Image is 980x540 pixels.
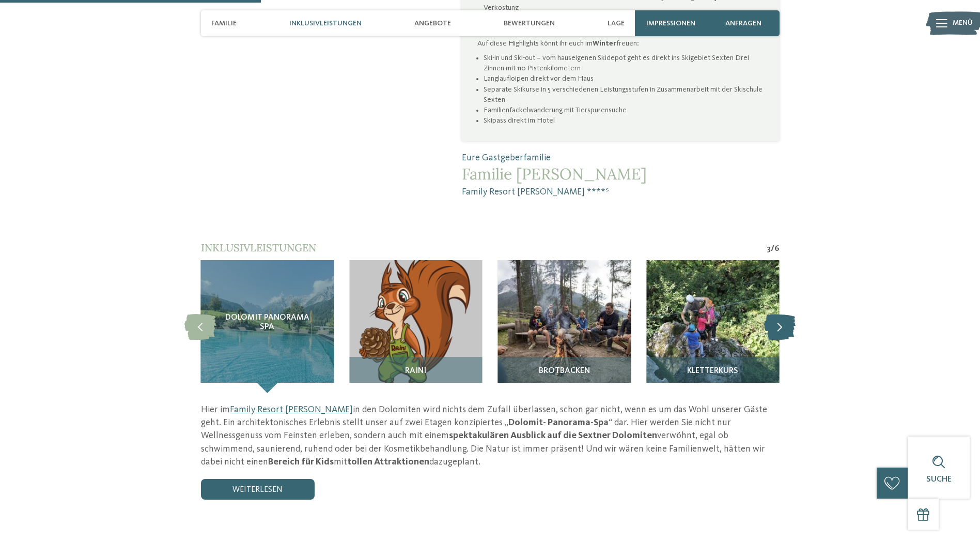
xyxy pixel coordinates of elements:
img: Unser Familienhotel in Sexten, euer Urlaubszuhause in den Dolomiten [646,260,780,394]
li: Ski-in und Ski-out – vom hauseigenen Skidepot geht es direkt ins Skigebiet Sexten Drei Zinnen mit... [484,53,764,73]
img: Unser Familienhotel in Sexten, euer Urlaubszuhause in den Dolomiten [498,260,631,394]
a: weiterlesen [201,479,315,500]
span: Inklusivleistungen [201,241,316,254]
span: Eure Gastgeberfamilie [462,152,779,164]
span: Brotbacken [539,367,590,376]
p: Auf diese Highlights könnt ihr euch im freuen: [477,38,764,49]
span: Angebote [414,19,451,28]
span: Familie [211,19,237,28]
p: Hier im in den Dolomiten wird nichts dem Zufall überlassen, schon gar nicht, wenn es um das Wohl ... [201,403,780,469]
li: Familienfackelwanderung mit Tierspurensuche [484,105,764,115]
span: RAINI [405,367,426,376]
span: Kletterkurs [687,367,738,376]
span: 6 [774,243,780,254]
strong: Winter [593,40,616,47]
a: Family Resort [PERSON_NAME] [230,405,353,414]
li: Langlaufloipen direkt vor dem Haus [484,73,764,84]
strong: spektakulären Ausblick auf die Sextner Dolomiten [449,431,657,440]
span: Familie [PERSON_NAME] [462,164,779,183]
span: Suche [926,475,952,484]
span: Dolomit Panorama SPA [222,313,314,332]
li: Separate Skikurse in 5 verschiedenen Leistungsstufen in Zusammenarbeit mit der Skischule Sexten [484,84,764,105]
strong: tollen Attraktionen [347,457,429,467]
span: 3 [767,243,771,254]
img: Unser Familienhotel in Sexten, euer Urlaubszuhause in den Dolomiten [349,260,483,394]
strong: Bereich für Kids [268,457,334,467]
span: Impressionen [646,19,695,28]
span: / [771,243,774,254]
span: Lage [608,19,625,28]
strong: Dolomit- Panorama-Spa [508,418,609,427]
span: Family Resort [PERSON_NAME] ****ˢ [462,186,779,199]
span: anfragen [725,19,761,28]
li: Skipass direkt im Hotel [484,115,764,126]
span: Bewertungen [504,19,555,28]
span: Inklusivleistungen [289,19,362,28]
